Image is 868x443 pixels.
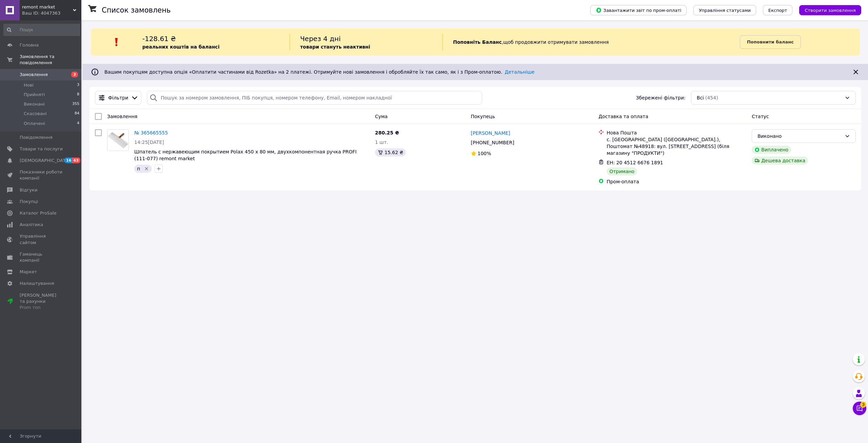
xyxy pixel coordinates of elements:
div: 15.62 ₴ [375,148,406,156]
a: Поповнити баланс [740,35,801,49]
span: Покупець [471,114,495,119]
span: 3 [860,400,866,406]
span: Маркет [20,269,37,275]
a: Шпатель с нержавеющим покрытием Polax 450 х 80 мм, двухкомпонентная ручка PROFI (111-077) remont ... [134,149,357,161]
a: Детальніше [505,69,535,75]
span: Доставка та оплата [598,114,648,119]
span: ЕН: 20 4512 6676 1891 [607,160,663,165]
input: Пошук [3,24,80,36]
span: Повідомлення [20,134,53,141]
span: Відгуки [20,187,37,193]
span: 3 [77,82,79,88]
span: Каталог ProSale [20,210,56,216]
span: -128.61 ₴ [142,35,176,43]
div: Пром-оплата [607,178,746,185]
span: 355 [72,101,79,107]
img: Фото товару [107,130,129,151]
b: реальних коштів на балансі [142,44,220,50]
span: 8 [77,92,79,98]
button: Завантажити звіт по пром-оплаті [590,5,687,15]
span: Завантажити звіт по пром-оплаті [596,7,681,13]
h1: Список замовлень [102,6,171,14]
span: 100% [478,151,491,156]
span: Головна [20,42,39,48]
img: :exclamation: [112,37,122,47]
span: Налаштування [20,280,54,287]
span: Управління сайтом [20,233,63,245]
span: 84 [75,111,79,117]
div: Нова Пошта [607,129,746,136]
b: Поповнити баланс [747,39,794,44]
button: Експорт [763,5,793,15]
span: Виконані [24,101,45,107]
span: Всі [697,94,704,101]
span: Замовлення [107,114,137,119]
span: 43 [72,158,80,163]
a: Створити замовлення [792,7,861,13]
span: 4 [77,121,79,127]
b: Поповніть Баланс [453,39,502,45]
span: 16 [64,158,72,163]
span: 14:25[DATE] [134,140,164,145]
span: 280.25 ₴ [375,130,399,135]
span: Нові [24,82,34,88]
button: Управління статусами [693,5,756,15]
span: Збережені фільтри: [636,94,685,101]
span: 3 [71,72,78,77]
span: Cума [375,114,388,119]
span: Аналітика [20,222,43,228]
span: Статус [752,114,769,119]
span: Гаманець компанії [20,251,63,263]
div: Виконано [757,132,842,140]
span: 1 шт. [375,140,388,145]
div: Отримано [607,167,637,176]
span: Управління статусами [699,8,751,13]
svg: Видалити мітку [144,166,149,171]
div: Prom топ [20,304,63,311]
div: Ваш ID: 4047363 [22,10,81,16]
div: , щоб продовжити отримувати замовлення [442,34,740,50]
span: Товари та послуги [20,146,63,152]
span: [DEMOGRAPHIC_DATA] [20,158,70,164]
input: Пошук за номером замовлення, ПІБ покупця, номером телефону, Email, номером накладної [147,91,482,105]
a: [PERSON_NAME] [471,130,510,136]
span: Фільтри [108,94,128,101]
span: Через 4 дні [300,35,341,43]
span: Прийняті [24,92,45,98]
div: [PHONE_NUMBER] [470,138,516,147]
span: [PERSON_NAME] та рахунки [20,292,63,311]
button: Створити замовлення [799,5,861,15]
span: Скасовані [24,111,47,117]
span: Показники роботи компанії [20,169,63,181]
span: Замовлення [20,72,48,78]
span: Вашим покупцям доступна опція «Оплатити частинами від Rozetka» на 2 платежі. Отримуйте нові замов... [104,69,534,75]
span: (454) [705,95,718,100]
b: товари стануть неактивні [300,44,370,50]
button: Чат з покупцем3 [853,402,866,415]
a: № 365665555 [134,130,168,135]
span: Замовлення та повідомлення [20,54,81,66]
div: Дешева доставка [752,156,808,165]
span: Експорт [768,8,787,13]
span: remont market [22,4,73,10]
span: п [137,166,140,171]
div: Виплачено [752,146,791,154]
span: Покупці [20,199,38,205]
span: Створити замовлення [805,8,856,13]
span: Оплачені [24,121,45,127]
div: с. [GEOGRAPHIC_DATA] ([GEOGRAPHIC_DATA].), Поштомат №48918: вул. [STREET_ADDRESS] (біля магазину ... [607,136,746,156]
